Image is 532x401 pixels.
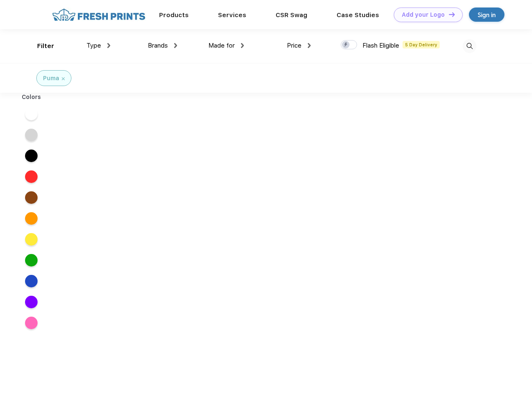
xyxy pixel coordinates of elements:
[37,41,54,51] div: Filter
[107,43,110,48] img: dropdown.png
[403,41,440,48] span: 5 Day Delivery
[463,39,476,53] img: desktop_search.svg
[478,10,496,20] div: Sign in
[148,42,168,49] span: Brands
[449,12,455,17] img: DT
[208,42,235,49] span: Made for
[469,8,504,22] a: Sign in
[86,42,101,49] span: Type
[15,93,48,102] div: Colors
[218,11,246,19] a: Services
[402,11,445,18] div: Add your Logo
[159,11,189,19] a: Products
[241,43,244,48] img: dropdown.png
[62,77,65,80] img: filter_cancel.svg
[308,43,311,48] img: dropdown.png
[362,42,399,49] span: Flash Eligible
[43,74,59,83] div: Puma
[174,43,177,48] img: dropdown.png
[276,11,307,19] a: CSR Swag
[50,8,148,22] img: fo%20logo%202.webp
[287,42,301,49] span: Price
